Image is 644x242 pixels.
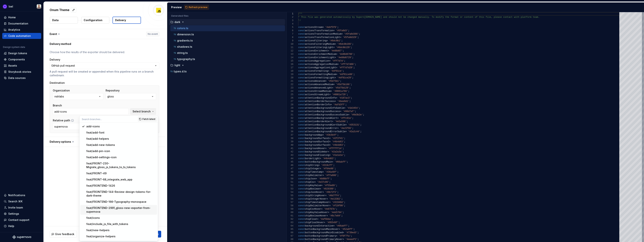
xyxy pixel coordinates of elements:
[353,66,355,69] span: ;
[336,53,337,56] span: =
[50,50,159,54] p: Choose how the results of the exporter should be delivered.
[305,100,335,103] span: attentionBorderSuccess
[364,16,441,19] span: [DOMAIN_NAME] and should not be changed manually. To modi
[305,103,331,106] span: attentionBorderInfo
[170,51,285,55] button: string.ts
[50,17,78,24] button: Data
[333,83,335,86] span: =
[177,51,188,54] p: string.ts
[305,93,329,96] span: actionsStreamLight
[86,190,156,197] div: feat/FRONTEND-144-Review-design-tokens-for-dark-theme
[329,39,341,42] span: '#6dc0b1'
[305,97,336,99] span: attentionBackgroundInfo
[348,29,349,32] span: ;
[352,117,353,120] span: ;
[2,217,41,223] button: Contact support
[55,232,74,236] span: Give feedback
[287,39,293,42] div: 9
[12,235,31,239] a: Supernova Logo
[305,120,332,123] span: attentionBorderAlert
[9,5,13,8] div: Ixel
[86,162,156,169] div: feat/FRONT-230-Migrate_gloss_js_tokens_to_ts_tokens
[343,36,357,39] span: '#5fa8d329'
[298,127,305,130] span: const
[86,171,107,175] div: feat/FRONT-49
[287,76,293,79] div: 20
[305,39,326,42] span: actionsFiltering
[305,70,328,72] span: actionsFormatting
[357,36,359,39] span: ;
[298,117,305,120] span: const
[340,63,355,66] span: '#ff7d7d66'
[337,56,352,59] span: '#e88d6729'
[170,26,285,30] button: colors.ts
[305,87,332,89] span: actionsAdvancedLight
[86,178,132,181] div: feat/FRONT-68_integrate_web_app
[287,123,293,127] div: 34
[80,116,138,122] input: Search branches...
[336,46,351,49] span: '#6dc0b129'
[287,103,293,106] div: 28
[170,39,285,43] button: gradients.ts
[2,192,41,198] button: Notifications
[337,100,349,103] span: '#bee9d1'
[3,46,25,49] div: Design system data
[298,50,305,52] span: const
[58,74,64,77] i: main
[184,5,209,10] button: Refresh preview
[2,14,41,20] a: Home
[353,73,355,76] span: ;
[305,43,335,45] span: actionsFilteringMedium
[298,83,305,86] span: const
[86,125,100,128] div: add-icons
[287,73,293,76] div: 19
[336,83,351,86] span: '#5d75b166'
[84,18,102,22] p: Configuration
[335,43,336,45] span: =
[336,66,337,69] span: =
[329,60,330,62] span: =
[344,33,359,35] span: '#5fa8d366'
[2,211,41,217] a: Settings
[339,53,353,56] span: '#e88d6766'
[177,27,188,30] p: colors.ts
[177,39,193,42] p: gradients.ts
[332,60,344,62] span: '#ff7d7d'
[3,4,7,9] img: 868fd657-9a6c-419b-b302-5d6615f36a2c.png
[177,58,195,61] p: typography.ts
[8,64,17,68] div: Assets
[347,120,348,123] span: ;
[53,108,129,115] input: Enter a branch name or select a branch
[287,49,293,53] div: 12
[340,110,341,113] span: =
[287,63,293,66] div: 16
[86,222,128,226] div: feat/include_js_file_with_tokens
[2,56,41,62] a: Components
[177,45,192,48] p: shadows.ts
[50,81,65,85] label: Destination
[337,26,338,29] span: ;
[287,19,293,22] div: 3
[298,63,305,66] span: const
[305,63,337,66] span: actionsAggregationMedium
[2,50,41,56] a: Design tokens
[81,17,109,24] button: Configuration
[298,110,305,113] span: const
[171,14,283,17] p: Generated files
[326,39,328,42] span: =
[8,224,14,228] div: Help
[298,36,305,39] span: const
[133,110,151,113] span: Select branch
[347,107,359,109] span: '#1b3454'
[287,42,293,46] div: 10
[349,87,351,89] span: ;
[287,117,293,120] div: 32
[298,56,305,59] span: const
[305,117,337,120] span: attentionBackgroundAlert
[287,127,293,130] div: 35
[333,103,345,106] span: '#afd3ff'
[169,69,285,73] button: types.d.ts
[298,114,305,116] span: const
[8,206,23,209] div: Invite team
